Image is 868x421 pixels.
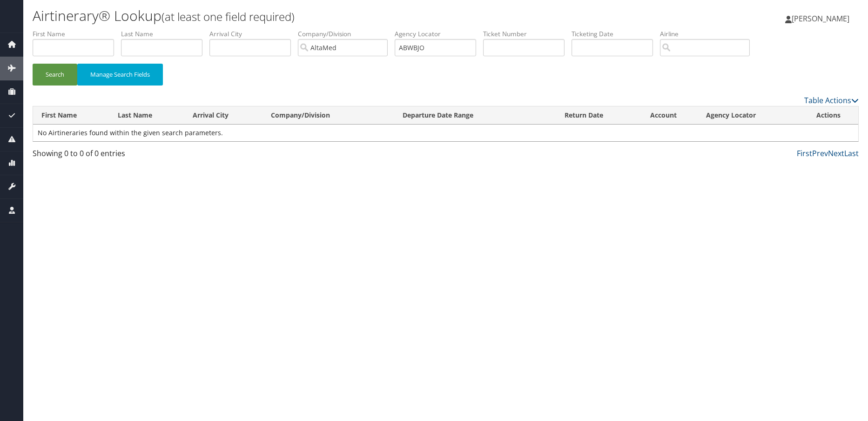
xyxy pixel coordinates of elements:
button: Search [33,64,77,86]
td: No Airtineraries found within the given search parameters. [33,125,858,141]
th: Departure Date Range: activate to sort column ascending [394,106,556,125]
th: Actions [808,106,858,125]
th: Arrival City: activate to sort column ascending [184,106,262,125]
small: (at least one field required) [161,9,295,24]
a: Next [828,148,844,158]
a: Last [844,148,859,158]
label: Company/Division [298,29,395,39]
a: First [797,148,812,158]
label: Last Name [121,29,209,39]
div: Showing 0 to 0 of 0 entries [33,148,229,164]
label: Agency Locator [395,29,483,39]
h1: Airtinerary® Lookup [33,6,583,26]
a: [PERSON_NAME] [785,5,859,33]
a: Table Actions [804,95,859,105]
th: Last Name: activate to sort column ascending [109,106,184,125]
th: Return Date: activate to sort column descending [556,106,642,125]
label: Ticket Number [483,29,572,39]
label: First Name [33,29,121,39]
th: First Name: activate to sort column ascending [33,106,109,125]
label: Arrival City [209,29,298,39]
label: Airline [660,29,757,39]
a: Prev [812,148,828,158]
th: Account: activate to sort column ascending [642,106,698,125]
label: Ticketing Date [572,29,660,39]
button: Manage Search Fields [77,64,163,86]
span: [PERSON_NAME] [792,13,849,24]
th: Company/Division [262,106,394,125]
th: Agency Locator: activate to sort column ascending [698,106,807,125]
